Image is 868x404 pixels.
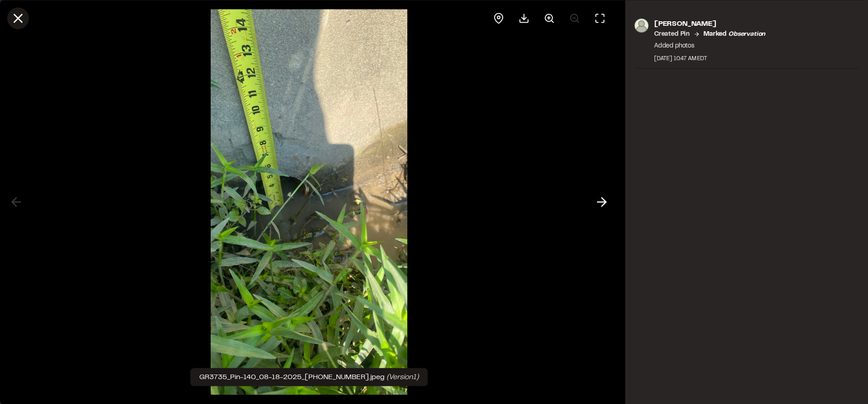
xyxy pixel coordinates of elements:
[591,191,613,213] button: Next photo
[488,7,509,29] div: View pin on map
[728,31,765,37] em: observation
[703,29,765,39] p: Marked
[538,7,560,29] button: Zoom in
[654,54,765,62] div: [DATE] 10:47 AM EDT
[634,18,649,33] img: photo
[654,29,690,39] p: Created Pin
[654,18,765,29] p: [PERSON_NAME]
[589,7,611,29] button: Toggle Fullscreen
[654,41,765,51] p: Added photos
[7,7,29,29] button: Close modal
